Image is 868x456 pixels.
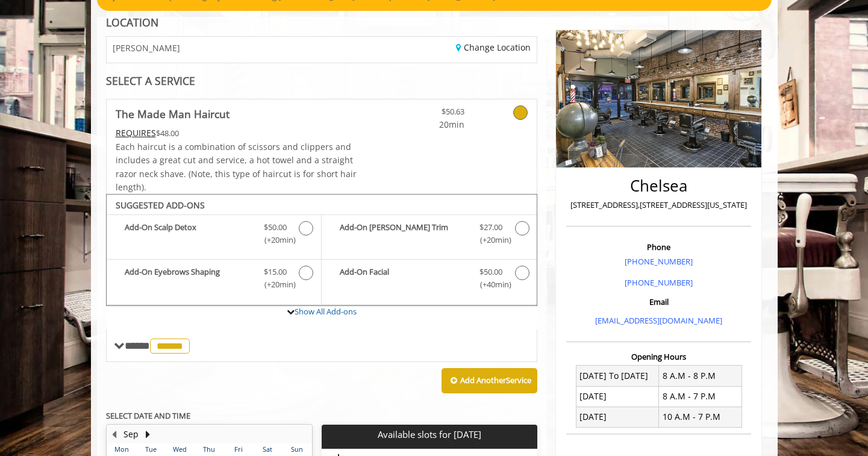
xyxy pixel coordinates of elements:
[460,375,531,386] b: Add Another Service
[659,386,742,407] td: 8 A.M - 7 P.M
[328,266,531,294] label: Add-On Facial
[328,221,531,249] label: Add-On Beard Trim
[479,221,502,234] span: $27.00
[106,15,158,30] b: LOCATION
[113,266,315,294] label: Add-On Eyebrows Shaping
[257,234,293,246] span: (+20min )
[569,243,748,251] h3: Phone
[473,234,508,246] span: (+20min )
[326,429,532,440] p: Available slots for [DATE]
[125,221,252,246] b: Add-On Scalp Detox
[165,443,194,455] th: Wed
[576,407,659,427] td: [DATE]
[340,266,467,291] b: Add-On Facial
[569,177,748,195] h2: Chelsea
[264,221,287,234] span: $50.00
[295,306,357,317] a: Show All Add-ons
[282,443,311,455] th: Sun
[473,278,508,291] span: (+40min )
[659,366,742,386] td: 8 A.M - 8 P.M
[393,118,464,131] span: 20min
[116,141,357,193] span: Each haircut is a combination of scissors and clippers and includes a great cut and service, a ho...
[442,368,537,393] button: Add AnotherService
[123,428,139,441] button: Sep
[569,199,748,211] p: [STREET_ADDRESS],[STREET_ADDRESS][US_STATE]
[625,277,693,288] a: [PHONE_NUMBER]
[393,99,464,131] a: $50.63
[125,266,252,291] b: Add-On Eyebrows Shaping
[456,42,531,53] a: Change Location
[195,443,223,455] th: Thu
[566,352,751,361] h3: Opening Hours
[110,428,119,441] button: Previous Month
[340,221,467,246] b: Add-On [PERSON_NAME] Trim
[136,443,165,455] th: Tue
[257,278,293,291] span: (+20min )
[264,266,287,278] span: $15.00
[113,221,315,249] label: Add-On Scalp Detox
[116,105,229,122] b: The Made Man Haircut
[116,126,358,140] div: $48.00
[576,386,659,407] td: [DATE]
[143,428,153,441] button: Next Month
[253,443,282,455] th: Sat
[569,298,748,306] h3: Email
[223,443,252,455] th: Fri
[595,315,722,326] a: [EMAIL_ADDRESS][DOMAIN_NAME]
[116,127,156,139] span: This service needs some Advance to be paid before we block your appointment
[106,75,538,87] div: SELECT A SERVICE
[116,199,205,211] b: SUGGESTED ADD-ONS
[113,43,180,52] span: [PERSON_NAME]
[479,266,502,278] span: $50.00
[106,410,190,421] b: SELECT DATE AND TIME
[107,443,136,455] th: Mon
[576,366,659,386] td: [DATE] To [DATE]
[625,256,693,267] a: [PHONE_NUMBER]
[106,194,538,306] div: The Made Man Haircut Add-onS
[659,407,742,427] td: 10 A.M - 7 P.M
